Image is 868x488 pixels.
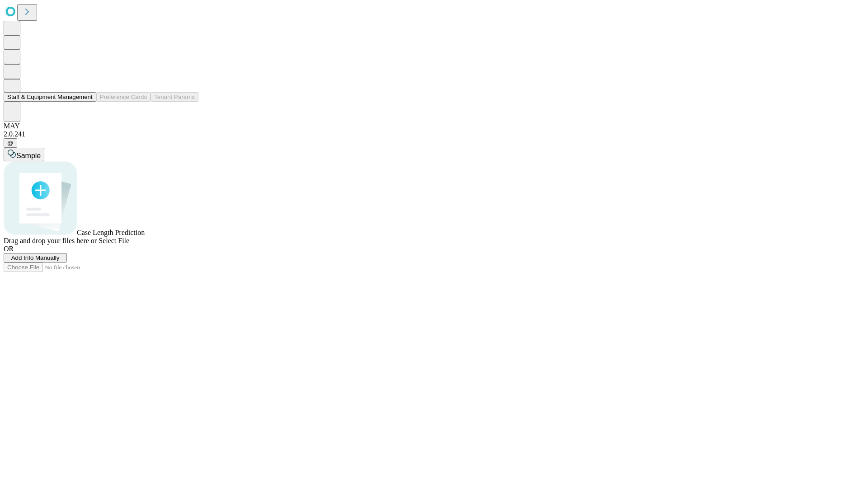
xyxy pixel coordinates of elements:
span: Sample [16,152,41,160]
span: OR [4,245,14,253]
span: Add Info Manually [11,254,60,261]
div: MAY [4,122,864,130]
span: Drag and drop your files here or [4,237,97,244]
span: Case Length Prediction [77,229,145,236]
button: Sample [4,148,44,161]
div: 2.0.241 [4,130,864,138]
button: Tenant Params [151,92,198,102]
span: Select File [99,237,129,244]
span: @ [7,140,14,146]
button: Add Info Manually [4,253,67,263]
button: @ [4,138,17,148]
button: Preference Cards [96,92,151,102]
button: Staff & Equipment Management [4,92,96,102]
